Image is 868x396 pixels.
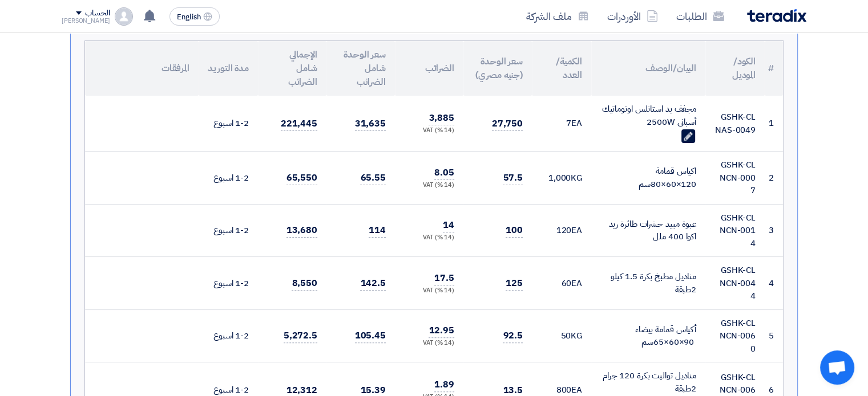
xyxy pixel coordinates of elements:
[434,271,454,285] span: 17.5
[404,286,454,296] div: (14 %) VAT
[62,18,110,24] div: [PERSON_NAME]
[199,152,258,205] td: 1-2 اسبوع
[434,166,454,180] span: 8.05
[556,224,571,236] span: 120
[556,383,571,396] span: 800
[591,41,705,96] th: البيان/الوصف
[284,329,317,343] span: 5,272.5
[532,309,591,362] td: KG
[705,41,765,96] th: الكود/الموديل
[561,277,571,289] span: 60
[705,309,765,362] td: GSHK-CLNCN-0060
[199,309,258,362] td: 1-2 اسبوع
[177,13,201,21] span: English
[281,117,317,131] span: 221,445
[765,152,783,205] td: 2
[199,257,258,310] td: 1-2 اسبوع
[360,276,386,291] span: 142.5
[506,276,523,291] span: 125
[532,204,591,257] td: EA
[600,270,696,296] div: مناديل مطبخ بكرة 1.5 كيلو 2طبقة
[820,350,854,385] div: Open chat
[360,171,386,185] span: 65.55
[258,41,326,96] th: الإجمالي شامل الضرائب
[404,126,454,136] div: (14 %) VAT
[705,204,765,257] td: GSHK-CLNCN-0014
[429,324,454,338] span: 12.95
[503,329,523,343] span: 92.5
[429,111,454,125] span: 3,885
[560,329,571,342] span: 50
[600,323,696,349] div: أكياس قمامة بيضاء 90×60×65سم
[463,41,532,96] th: سعر الوحدة (جنيه مصري)
[532,41,591,96] th: الكمية/العدد
[169,7,220,26] button: English
[600,103,696,128] div: مجفف يد استانلس اوتوماتيك أسبانى 2500W
[765,41,783,96] th: #
[85,41,199,96] th: المرفقات
[600,165,696,190] div: اكياس قمامة 120×60×80سم
[747,9,806,22] img: Teradix logo
[705,152,765,205] td: GSHK-CLNCN-0007
[506,223,523,238] span: 100
[292,276,317,291] span: 8,550
[355,117,386,131] span: 31,635
[765,96,783,152] td: 1
[199,204,258,257] td: 1-2 اسبوع
[326,41,395,96] th: سعر الوحدة شامل الضرائب
[355,329,386,343] span: 105.45
[765,204,783,257] td: 3
[600,369,696,395] div: مناديل تواليت بكرة 120 جرام 2طبقة
[532,257,591,310] td: EA
[598,3,667,30] a: الأوردرات
[404,233,454,243] div: (14 %) VAT
[492,117,523,131] span: 27,750
[286,171,317,185] span: 65,550
[199,96,258,152] td: 1-2 اسبوع
[369,223,386,238] span: 114
[434,378,454,392] span: 1.89
[667,3,733,30] a: الطلبات
[566,117,571,129] span: 7
[85,9,110,18] div: الحساب
[548,172,571,184] span: 1,000
[404,181,454,190] div: (14 %) VAT
[115,7,133,26] img: profile_test.png
[503,171,523,185] span: 57.5
[532,96,591,152] td: EA
[765,309,783,362] td: 5
[395,41,463,96] th: الضرائب
[705,96,765,152] td: GSHK-CLNAS-0049
[517,3,598,30] a: ملف الشركة
[705,257,765,310] td: GSHK-CLNCN-0044
[443,218,454,232] span: 14
[404,338,454,348] div: (14 %) VAT
[600,218,696,243] div: عبوة مبيد حشرات طائرة ريد اكوا 400 ملل
[765,257,783,310] td: 4
[286,223,317,238] span: 13,680
[199,41,258,96] th: مدة التوريد
[532,152,591,205] td: KG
